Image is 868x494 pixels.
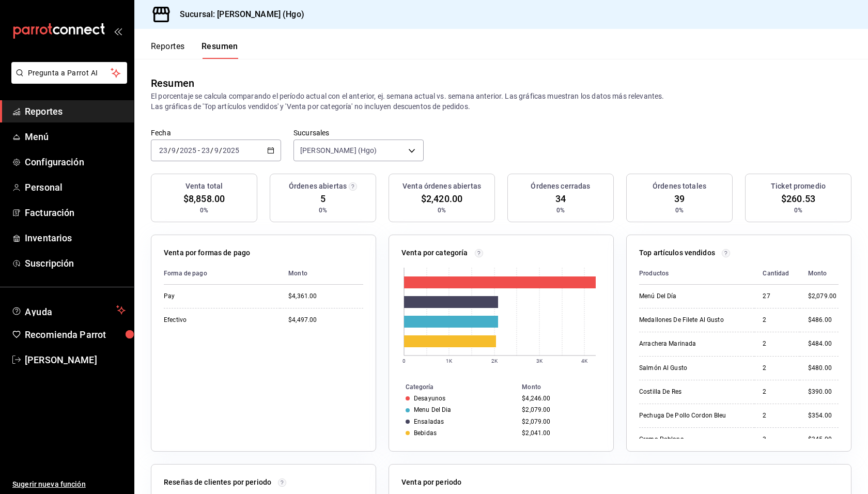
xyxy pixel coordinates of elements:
p: Venta por categoría [401,248,468,258]
span: Menú [25,130,126,144]
h3: Órdenes cerradas [531,181,590,192]
span: $2,420.00 [421,192,462,206]
div: Salmón Al Gusto [639,364,742,373]
text: 1K [446,358,453,364]
span: 0% [200,206,208,215]
input: -- [171,146,176,155]
span: Sugerir nueva función [12,479,126,490]
text: 2K [491,358,498,364]
div: 2 [763,411,792,420]
label: Sucursales [293,129,424,136]
div: $486.00 [808,316,839,325]
text: 3K [536,358,543,364]
span: 34 [555,192,566,206]
label: Fecha [151,129,281,136]
span: Configuración [25,155,126,169]
div: Medallones De Filete Al Gusto [639,316,742,325]
div: navigation tabs [151,41,238,59]
h3: Órdenes totales [653,181,706,192]
span: 0% [794,206,802,215]
span: - [198,146,200,155]
th: Productos [639,263,754,285]
div: Menu Del Dia [414,406,452,413]
div: Menú Del Día [639,292,742,301]
div: 2 [763,339,792,348]
div: $345.00 [808,435,839,444]
span: / [210,146,213,155]
button: Resumen [202,41,238,59]
text: 4K [581,358,588,364]
p: Reseñas de clientes por periodo [164,477,271,488]
th: Cantidad [754,263,800,285]
span: Personal [25,180,126,194]
div: Arrachera Marinada [639,339,742,348]
input: -- [201,146,210,155]
button: Reportes [151,41,185,59]
h3: Venta órdenes abiertas [402,181,481,192]
span: $8,858.00 [183,192,225,206]
span: Inventarios [25,231,126,245]
p: Venta por formas de pago [164,248,250,258]
div: $354.00 [808,411,839,420]
span: 0% [438,206,446,215]
text: 0 [402,358,406,364]
span: [PERSON_NAME] [25,353,126,367]
div: Efectivo [164,316,267,325]
div: $2,079.00 [522,406,597,413]
span: [PERSON_NAME] (Hgo) [300,145,377,156]
span: Suscripción [25,256,126,270]
div: Pay [164,292,267,301]
th: Monto [280,263,363,285]
div: $4,497.00 [288,316,363,325]
span: 0% [319,206,327,215]
th: Monto [518,381,613,393]
span: Facturación [25,206,126,220]
div: Crema Poblana [639,435,742,444]
div: 27 [763,292,792,301]
div: Desayunos [414,395,445,402]
div: $480.00 [808,364,839,373]
div: 3 [763,435,792,444]
a: Pregunta a Parrot AI [7,75,127,86]
h3: Órdenes abiertas [289,181,347,192]
input: -- [214,146,219,155]
div: $2,079.00 [522,418,597,425]
span: 5 [320,192,326,206]
span: / [219,146,222,155]
div: 2 [763,388,792,396]
span: 0% [675,206,684,215]
th: Monto [800,263,839,285]
div: $484.00 [808,339,839,348]
div: $2,041.00 [522,429,597,437]
div: $390.00 [808,388,839,396]
div: $4,361.00 [288,292,363,301]
div: Pechuga De Pollo Cordon Bleu [639,411,742,420]
div: Resumen [151,75,194,91]
div: 2 [763,364,792,373]
th: Forma de pago [164,263,280,285]
h3: Ticket promedio [771,181,826,192]
span: 0% [556,206,565,215]
h3: Venta total [185,181,223,192]
th: Categoría [389,381,518,393]
span: Recomienda Parrot [25,328,126,342]
div: Costilla De Res [639,388,742,396]
div: Bebidas [414,429,437,437]
p: El porcentaje se calcula comparando el período actual con el anterior, ej. semana actual vs. sema... [151,91,851,112]
span: Ayuda [25,304,112,316]
span: Pregunta a Parrot AI [28,68,111,79]
input: ---- [222,146,240,155]
span: Reportes [25,104,126,118]
button: Pregunta a Parrot AI [11,62,127,84]
div: 2 [763,316,792,325]
span: $260.53 [781,192,815,206]
h3: Sucursal: [PERSON_NAME] (Hgo) [172,8,304,21]
input: -- [159,146,168,155]
div: $2,079.00 [808,292,839,301]
button: open_drawer_menu [114,27,122,35]
input: ---- [179,146,197,155]
div: Ensaladas [414,418,444,425]
p: Top artículos vendidos [639,248,715,258]
span: 39 [674,192,685,206]
div: $4,246.00 [522,395,597,402]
